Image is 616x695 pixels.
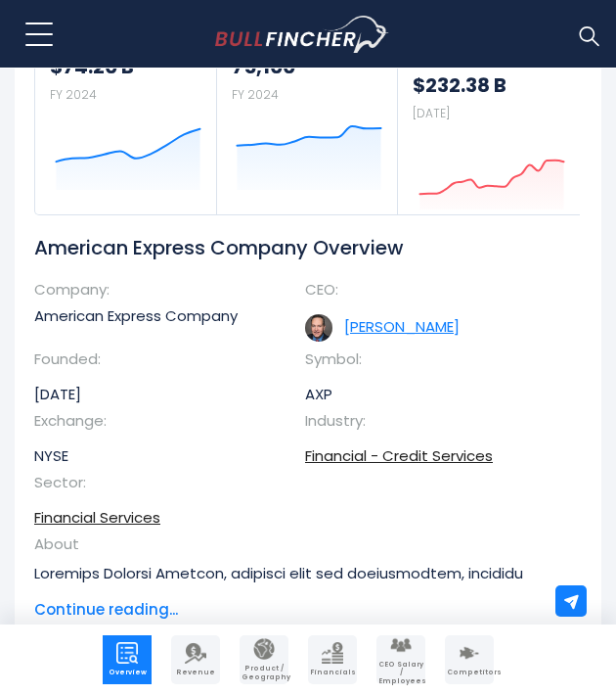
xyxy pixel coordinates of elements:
[103,635,152,684] a: Company Overview
[378,661,423,685] span: CEO Salary / Employees
[50,54,201,79] strong: $74.20 B
[34,599,552,622] span: Continue reading...
[34,306,282,334] td: American Express Company
[34,349,142,377] th: Founded:
[398,10,580,214] a: Market Capitalization $232.38 B [DATE]
[305,314,332,342] img: stephen-j-squeri.jpg
[50,86,97,103] small: FY 2024
[305,411,413,439] th: Industry:
[34,280,142,307] th: Company:
[305,349,413,377] th: Symbol:
[447,669,492,676] span: Competitors
[215,16,425,53] a: Go to homepage
[310,669,355,676] span: Financials
[240,635,288,684] a: Company Product/Geography
[305,280,413,307] th: CEO:
[242,665,286,681] span: Product / Geography
[105,669,150,676] span: Overview
[376,635,425,684] a: Company Employees
[34,411,142,439] th: Exchange:
[305,445,493,466] a: Financial - Credit Services
[35,10,216,195] a: Revenue $74.20 B FY 2024
[173,669,218,676] span: Revenue
[215,16,390,53] img: Bullfincher logo
[413,72,565,98] strong: $232.38 B
[305,377,552,412] td: AXP
[171,635,220,684] a: Company Revenue
[34,473,142,500] th: Sector:
[34,377,282,412] td: [DATE]
[344,316,460,337] a: ceo
[445,635,494,684] a: Company Competitors
[34,534,552,554] th: About
[217,10,398,195] a: Employees 75,100 FY 2024
[232,86,279,103] small: FY 2024
[34,439,282,474] td: NYSE
[232,54,383,79] strong: 75,100
[308,635,357,684] a: Company Financials
[34,507,160,528] a: Financial Services
[413,105,450,121] small: [DATE]
[34,235,552,260] h1: American Express Company Overview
